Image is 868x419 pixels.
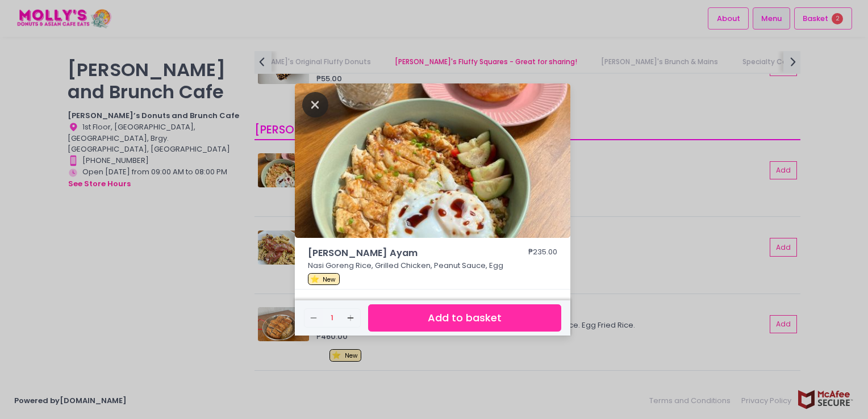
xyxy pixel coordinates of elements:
span: [PERSON_NAME] Ayam [308,246,495,260]
span: ⭐ [310,274,319,284]
img: Nasi Goreng Ayam [295,83,570,238]
span: New [323,275,336,284]
button: Add to basket [368,304,561,332]
div: ₱235.00 [528,246,557,260]
p: Nasi Goreng Rice, Grilled Chicken, Peanut Sauce, Egg [308,260,558,271]
button: Close [302,98,328,110]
